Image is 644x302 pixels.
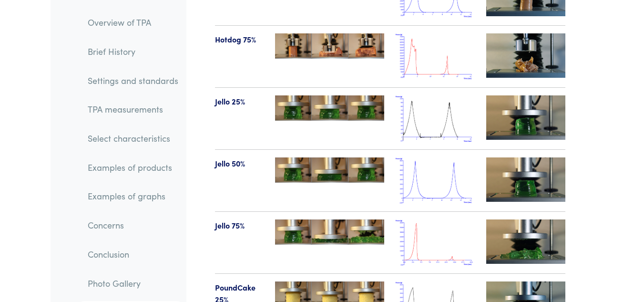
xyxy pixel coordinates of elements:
[275,33,384,59] img: hotdog-75-123-tpa.jpg
[80,214,186,236] a: Concerns
[215,157,264,170] p: Jello 50%
[486,95,565,140] img: jello-videotn-25.jpg
[215,95,264,108] p: Jello 25%
[486,219,565,264] img: jello-videotn-75.jpg
[275,95,384,121] img: jello-25-123-tpa.jpg
[80,272,186,294] a: Photo Gallery
[80,11,186,33] a: Overview of TPA
[80,69,186,91] a: Settings and standards
[80,98,186,120] a: TPA measurements
[215,33,264,46] p: Hotdog 75%
[80,185,186,207] a: Examples of graphs
[80,127,186,149] a: Select characteristics
[80,243,186,265] a: Conclusion
[396,157,475,204] img: jello_tpa_50.png
[80,41,186,62] a: Brief History
[396,219,475,266] img: jello_tpa_75.png
[215,219,264,232] p: Jello 75%
[275,219,384,245] img: jello-75-123-tpa.jpg
[396,33,475,80] img: hotdog_tpa_75.png
[486,157,565,202] img: jello-videotn-50.jpg
[396,95,475,142] img: jello_tpa_25.png
[275,157,384,183] img: jello-50-123-tpa.jpg
[80,156,186,178] a: Examples of products
[486,33,565,78] img: hotdog-videotn-75.jpg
